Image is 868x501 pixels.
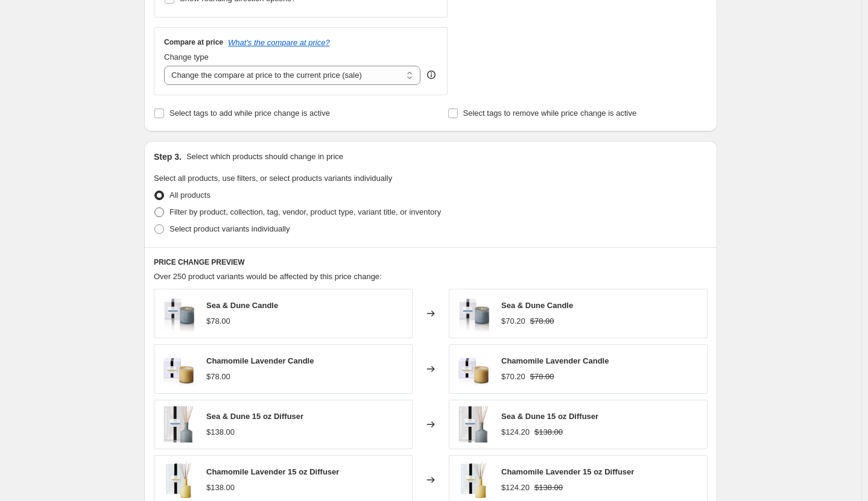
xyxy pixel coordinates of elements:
h2: Step 3. [154,151,182,163]
h6: PRICE CHANGE PREVIEW [154,257,708,267]
button: What's the compare at price? [228,38,330,47]
img: lafco-candles-diffusers-lafco-sea-dune-candle-15750973653037_8a4678ed-5c6e-42ed-a432-8e0f01c513a3... [160,295,197,332]
img: lafcochamomilelavendercandle_80x.webp [160,351,197,387]
img: seaanddune15ozdiffuser_80x.webp [160,406,197,443]
img: seaanddune15ozdiffuser_80x.webp [455,406,492,443]
div: $138.00 [206,426,235,438]
span: Filter by product, collection, tag, vendor, product type, variant title, or inventory [169,207,441,216]
img: lafco-candles-diffusers-lafco-sea-dune-candle-15750973653037_8a4678ed-5c6e-42ed-a432-8e0f01c513a3... [455,295,492,332]
div: $138.00 [206,482,235,494]
span: Chamomile Lavender 15 oz Diffuser [501,467,634,476]
div: help [425,69,437,81]
span: Sea & Dune Candle [206,301,278,310]
span: Select tags to remove while price change is active [463,109,637,118]
span: Over 250 product variants would be affected by this price change: [154,272,382,281]
img: ShopifyImages_25_80x.png [455,462,492,498]
h3: Compare at price [164,37,223,47]
div: $70.20 [501,315,525,327]
img: lafcochamomilelavendercandle_80x.webp [455,351,492,387]
span: Sea & Dune 15 oz Diffuser [501,412,598,421]
span: Chamomile Lavender Candle [501,356,609,365]
div: $124.20 [501,482,530,494]
span: Chamomile Lavender 15 oz Diffuser [206,467,339,476]
span: All products [169,191,211,200]
div: $78.00 [206,315,230,327]
strike: $138.00 [534,426,563,438]
span: Chamomile Lavender Candle [206,356,314,365]
span: Sea & Dune Candle [501,301,573,310]
span: Sea & Dune 15 oz Diffuser [206,412,303,421]
img: ShopifyImages_25_80x.png [160,462,197,498]
div: $70.20 [501,371,525,383]
span: Select all products, use filters, or select products variants individually [154,174,392,183]
p: Select which products should change in price [186,151,343,163]
div: $124.20 [501,426,530,438]
strike: $138.00 [534,482,563,494]
div: $78.00 [206,371,230,383]
span: Change type [164,52,209,61]
span: Select product variants individually [169,224,290,233]
strike: $78.00 [530,371,554,383]
strike: $78.00 [530,315,554,327]
span: Select tags to add while price change is active [169,109,330,118]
